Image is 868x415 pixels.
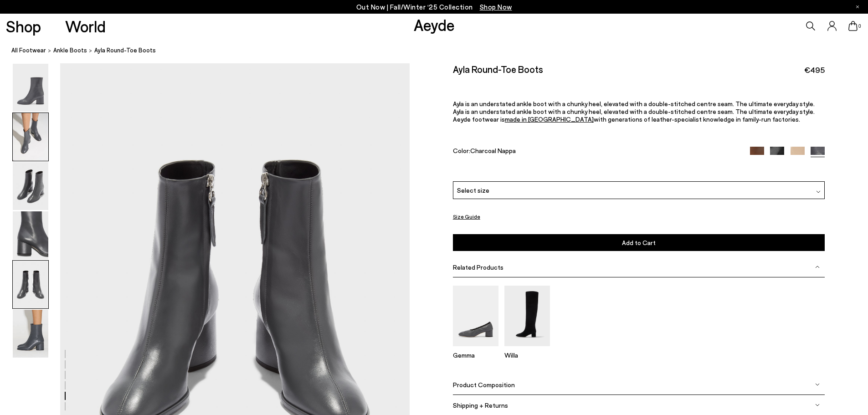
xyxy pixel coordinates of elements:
[453,63,543,75] h2: Ayla Round-Toe Boots
[804,64,825,76] span: €495
[6,18,41,34] a: Shop
[594,115,800,123] span: with generations of leather-specialist knowledge in family-run factories.
[453,147,738,157] div: Color:
[453,108,825,115] p: Ayla is an understated ankle boot with a chunky heel, elevated with a double-stitched centre seam...
[13,113,48,161] img: Ayla Round-Toe Boots - Image 2
[858,24,862,29] span: 0
[94,46,156,55] span: Ayla Round-Toe Boots
[815,382,820,387] img: svg%3E
[505,115,594,123] a: made in [GEOGRAPHIC_DATA]
[453,263,503,271] span: Related Products
[815,265,820,269] img: svg%3E
[13,261,48,308] img: Ayla Round-Toe Boots - Image 5
[453,401,508,409] span: Shipping + Returns
[504,340,550,359] a: Willa Suede Over-Knee Boots Willa
[453,115,505,123] span: Aeyde footwear is
[453,340,498,359] a: Gemma Block Heel Pumps Gemma
[414,15,455,34] a: Aeyde
[453,100,825,108] p: Ayla is an understated ankle boot with a chunky heel, elevated with a double-stitched centre seam...
[622,239,656,246] span: Add to Cart
[13,162,48,210] img: Ayla Round-Toe Boots - Image 3
[504,351,550,359] p: Willa
[504,286,550,346] img: Willa Suede Over-Knee Boots
[53,46,87,55] a: ankle boots
[848,21,858,31] a: 0
[11,46,46,55] a: All Footwear
[13,310,48,358] img: Ayla Round-Toe Boots - Image 6
[13,64,48,112] img: Ayla Round-Toe Boots - Image 1
[356,1,512,13] p: Out Now | Fall/Winter ‘25 Collection
[453,211,480,222] button: Size Guide
[13,211,48,259] img: Ayla Round-Toe Boots - Image 4
[470,147,516,154] span: Charcoal Nappa
[816,190,821,194] img: svg%3E
[815,403,820,407] img: svg%3E
[11,38,868,63] nav: breadcrumb
[453,234,825,251] button: Add to Cart
[453,381,515,389] span: Product Composition
[53,46,87,54] span: ankle boots
[457,185,489,195] span: Select size
[453,351,498,359] p: Gemma
[65,18,106,34] a: World
[480,3,512,11] span: Navigate to /collections/new-in
[453,286,498,346] img: Gemma Block Heel Pumps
